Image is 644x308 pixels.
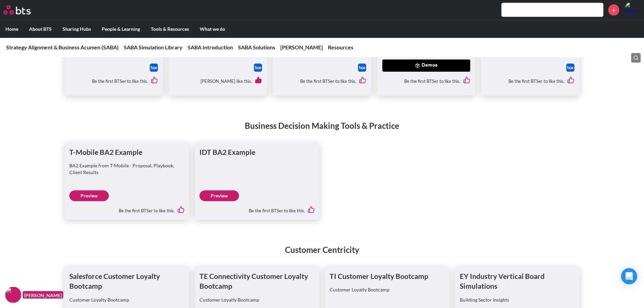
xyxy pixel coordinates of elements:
a: + [608,4,619,16]
a: Profile [624,2,641,18]
h1: IDT BA2 Example [199,147,315,157]
h1: Salesforce Customer Loyalty Bootcamp [69,271,185,291]
div: Be the first BTSer to like this. [70,72,158,91]
img: Maria Montoya [624,2,641,18]
img: Box logo [358,64,366,72]
p: Building Sector Insights [460,297,575,303]
img: F [5,287,21,303]
a: Download file from Box [566,64,574,72]
a: Download file from Box [150,64,158,72]
p: Customer Loyalty Bootcamp [199,297,315,303]
a: SABA Solutions [238,44,275,50]
img: Box logo [254,64,262,72]
img: Box logo [566,64,574,72]
p: Customer Loyalty Bootcamp [330,286,445,293]
h1: TI Customer Loyalty Bootcamp [330,271,445,281]
h1: TE Connectivity Customer Loyalty Bootcamp [199,271,315,291]
p: BA2 Example from T-Mobile - Proposal, Playbook, Client Results [69,162,185,175]
a: Resources [328,44,353,50]
div: Be the first BTSer to like this. [486,72,574,91]
a: [PERSON_NAME] [280,44,323,50]
label: Tools & Resources [145,20,194,38]
h1: T-Mobile BA2 Example [69,147,185,157]
a: Go home [3,5,43,15]
label: About BTS [24,20,57,38]
a: Download file from Box [358,64,366,72]
div: Be the first BTSer to like this. [278,72,366,91]
a: SABA Introduction [188,44,233,50]
a: Preview [199,190,239,201]
div: Open Intercom Messenger [621,268,637,284]
label: Sharing Hubs [57,20,96,38]
p: Customer Loyalty Bootcamp [69,297,185,303]
figcaption: [PERSON_NAME] [23,291,63,299]
img: Box logo [150,64,158,72]
h1: EY Industry Vertical Board Simulations [460,271,575,291]
div: Be the first BTSer to like this. [199,201,315,215]
div: [PERSON_NAME] like this. [174,72,262,91]
img: BTS Logo [3,5,31,15]
a: Strategy Alignment & Business Acumen (SABA) [6,44,119,50]
label: People & Learning [96,20,145,38]
a: SABA Simulation Library [124,44,183,50]
div: Be the first BTSer to like this. [382,72,470,91]
label: What we do [194,20,231,38]
button: Demos [382,60,470,72]
div: Be the first BTSer to like this. [69,201,185,215]
a: Download file from Box [254,64,262,72]
a: Preview [69,190,109,201]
